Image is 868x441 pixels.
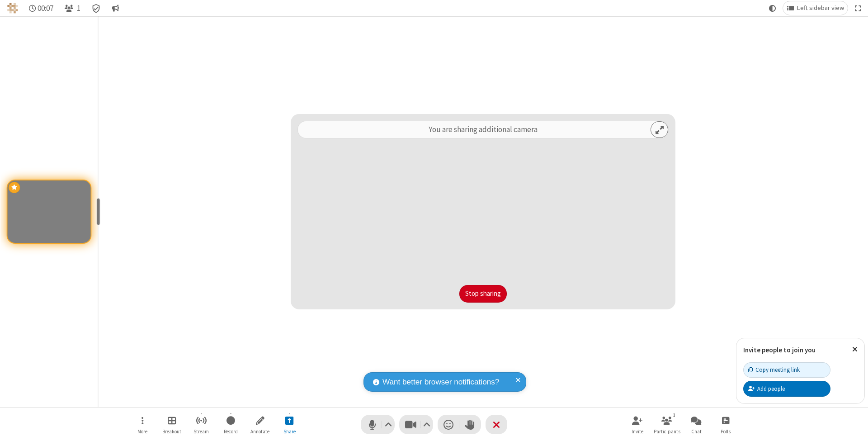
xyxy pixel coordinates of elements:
[624,412,651,437] button: Invite participants (⌘+Shift+I)
[797,5,844,12] span: Left sidebar view
[459,285,507,303] button: Stop sharing
[670,411,678,419] div: 1
[77,4,80,13] span: 1
[246,412,274,437] button: Start annotating shared screen
[486,415,507,434] button: End or leave meeting
[712,412,739,437] button: Open poll
[193,429,209,434] span: Stream
[748,365,800,374] div: Copy meeting link
[459,415,481,434] button: Raise hand
[743,381,830,396] button: Add people
[382,376,499,388] span: Want better browser notifications?
[743,346,816,354] label: Invite people to join you
[162,429,181,434] span: Breakout
[421,415,433,434] button: Video setting
[361,415,395,434] button: Mute (⌘+Shift+A)
[25,1,57,15] div: Timer
[158,412,185,437] button: Manage Breakout Rooms
[250,429,269,434] span: Annotate
[683,412,710,437] button: Open chat
[283,429,296,434] span: Share
[217,412,244,437] button: Start recording
[845,338,864,360] button: Close popover
[691,429,702,434] span: Chat
[438,415,459,434] button: Send a reaction
[651,121,668,138] button: Expand preview
[382,415,395,434] button: Audio settings
[137,429,147,434] span: More
[429,124,538,136] p: You are sharing additional camera
[188,412,215,437] button: Start streaming
[61,1,84,15] button: Open participant list
[7,3,18,14] img: QA Selenium DO NOT DELETE OR CHANGE
[654,429,680,434] span: Participants
[851,1,865,15] button: Fullscreen
[721,429,731,434] span: Polls
[276,412,303,437] button: Stop sharing additional camera
[129,412,156,437] button: Open menu
[224,429,238,434] span: Record
[653,412,680,437] button: Open participant list
[38,4,53,13] span: 00:07
[765,1,780,15] button: Using system theme
[783,1,848,15] button: Change layout
[108,1,123,15] button: Conversation
[743,362,830,378] button: Copy meeting link
[399,415,433,434] button: Stop video (⌘+Shift+V)
[88,1,105,15] div: Meeting details Encryption enabled
[97,198,100,225] div: resize
[632,429,643,434] span: Invite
